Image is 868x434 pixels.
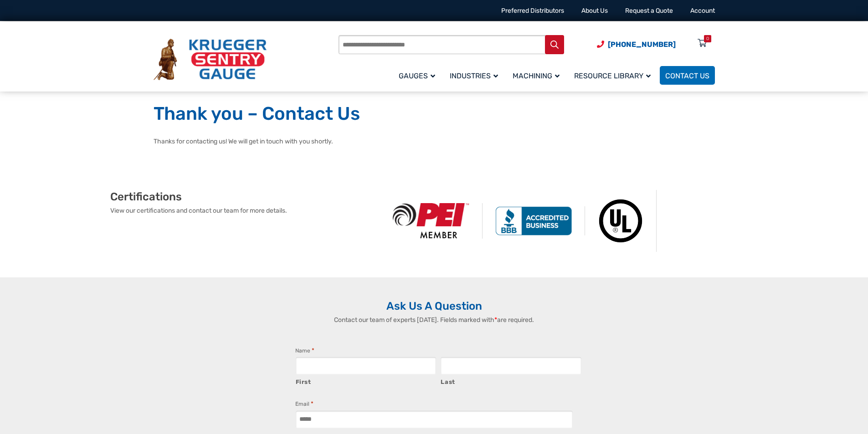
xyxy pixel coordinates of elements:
a: Contact Us [660,66,715,85]
a: Preferred Distributors [501,7,564,15]
a: Request a Quote [625,7,673,15]
a: About Us [581,7,608,15]
p: Contact our team of experts [DATE]. Fields marked with are required. [286,315,582,325]
a: Resource Library [569,65,660,86]
img: PEI Member [380,203,483,238]
span: Machining [513,71,560,80]
a: Machining [507,65,569,86]
a: Account [690,7,715,15]
h2: Certifications [110,190,380,204]
label: First [296,375,437,387]
img: Krueger Sentry Gauge [154,39,267,81]
label: Email [295,399,313,408]
h2: Ask Us A Question [154,299,715,313]
span: Contact Us [665,71,709,80]
a: Phone Number (920) 434-8860 [597,39,676,50]
img: BBB [483,206,585,235]
label: Last [441,375,581,387]
p: Thanks for contacting us! We will get in touch with you shortly. [154,137,715,146]
div: 0 [706,35,709,42]
span: Resource Library [574,71,651,80]
h1: Thank you – Contact Us [154,102,715,125]
a: Industries [444,65,507,86]
legend: Name [295,346,314,355]
img: Underwriters Laboratories [585,190,657,252]
a: Gauges [393,65,444,86]
span: [PHONE_NUMBER] [608,40,676,49]
p: View our certifications and contact our team for more details. [110,206,380,215]
span: Industries [450,71,498,80]
span: Gauges [399,71,435,80]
